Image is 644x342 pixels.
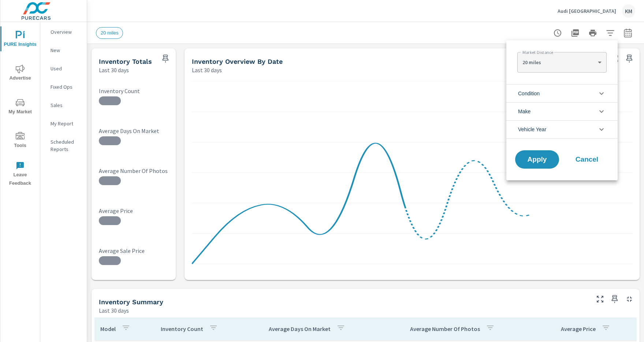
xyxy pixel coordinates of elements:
[506,81,618,141] ul: filter options
[518,85,540,102] span: Condition
[572,156,602,163] span: Cancel
[517,55,606,70] div: 20 miles
[565,150,609,169] button: Cancel
[518,121,546,138] span: Vehicle Year
[518,103,531,120] span: Make
[522,156,552,163] span: Apply
[515,150,559,169] button: Apply
[522,59,595,66] p: 20 miles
